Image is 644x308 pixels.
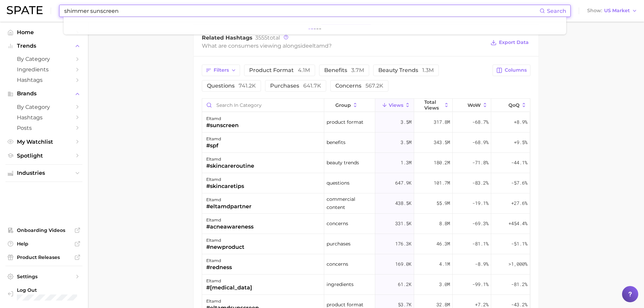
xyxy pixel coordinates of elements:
span: Views [389,102,403,108]
button: Columns [493,65,530,76]
span: US Market [604,9,630,13]
div: #[MEDICAL_DATA] [206,284,252,292]
span: Columns [505,67,527,73]
a: Ingredients [5,64,82,75]
div: #eltamdpartner [206,203,252,211]
span: +27.6% [511,199,527,207]
span: questions [327,179,350,187]
span: -83.2% [472,179,488,187]
span: product format [327,118,363,126]
span: -99.1% [472,280,488,288]
div: eltamd [206,135,221,143]
span: eltamd [309,43,329,49]
span: Settings [17,274,71,280]
button: Trends [5,41,82,51]
button: eltamd#eltamdpartnercommercial content438.5k55.9m-19.1%+27.6% [202,193,530,214]
div: #acneawareness [206,223,254,231]
span: by Category [17,104,71,110]
span: -51.1% [511,240,527,248]
input: Search here for a brand, industry, or ingredient [64,5,540,17]
button: eltamd#newproductpurchases176.3k46.3m-81.1%-51.1% [202,234,530,254]
button: Industries [5,168,82,178]
div: #redness [206,263,232,271]
span: 331.5k [395,219,411,228]
span: Hashtags [17,114,71,121]
a: Home [5,27,82,38]
span: 317.8m [434,118,450,126]
span: >1,000% [508,261,527,267]
div: eltamd [206,115,239,123]
a: Settings [5,271,82,282]
span: Help [17,241,71,247]
span: 4.1m [298,67,310,73]
span: Search [547,8,566,14]
span: Trends [17,43,71,49]
a: Help [5,239,82,249]
span: 61.2k [398,280,411,288]
button: WoW [453,99,491,112]
button: Brands [5,89,82,99]
span: WoW [468,102,481,108]
span: 1.3m [422,67,434,73]
span: group [335,102,351,108]
span: +8.9% [514,118,527,126]
span: purchases [327,240,351,248]
span: Total Views [424,99,442,110]
input: Search in category [202,99,324,112]
span: Spotlight [17,152,71,159]
span: 641.7k [303,82,321,89]
button: Views [375,99,414,112]
span: product format [249,68,310,73]
span: Show [587,9,602,13]
span: 55.9m [436,199,450,207]
span: 647.9k [395,179,411,187]
span: 101.7m [434,179,450,187]
button: QoQ [491,99,530,112]
span: by Category [17,56,71,62]
div: eltamd [206,216,254,224]
span: 1.3m [401,159,411,167]
span: 3.7m [351,67,364,73]
span: -68.9% [472,138,488,146]
span: Home [17,29,71,35]
span: ingredients [327,280,354,288]
span: 343.5m [434,138,450,146]
div: eltamd [206,297,259,305]
span: +454.4% [508,219,527,228]
a: Spotlight [5,150,82,161]
div: eltamd [206,175,244,184]
span: benefits [327,138,345,146]
a: by Category [5,54,82,64]
span: -71.8% [472,159,488,167]
span: concerns [327,260,348,268]
div: eltamd [206,196,252,204]
div: eltamd [206,236,244,244]
span: QoQ [508,102,520,108]
span: concerns [327,219,348,228]
span: beauty trends [327,159,359,167]
span: 46.3m [436,240,450,248]
span: Posts [17,125,71,131]
span: 3.5m [401,118,411,126]
div: #spf [206,142,221,150]
button: eltamd#rednessconcerns169.0k4.1m-8.9%>1,000% [202,254,530,275]
span: -44.1% [511,159,527,167]
div: What are consumers viewing alongside ? [202,41,486,50]
span: 169.0k [395,260,411,268]
span: questions [207,83,256,89]
button: group [324,99,376,112]
span: Filters [214,67,229,73]
button: Filters [202,65,240,76]
div: eltamd [206,155,254,163]
span: -81.1% [472,240,488,248]
span: 438.5k [395,199,411,207]
span: 3.0m [439,280,450,288]
button: eltamd#acneawarenessconcerns331.5k8.8m-69.3%+454.4% [202,214,530,234]
span: 3555 [255,34,267,41]
span: purchases [270,83,321,89]
span: -81.2% [511,280,527,288]
a: Hashtags [5,75,82,85]
button: Export Data [489,38,530,47]
span: -19.1% [472,199,488,207]
button: eltamd#skincareroutinebeauty trends1.3m180.2m-71.8%-44.1% [202,153,530,173]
